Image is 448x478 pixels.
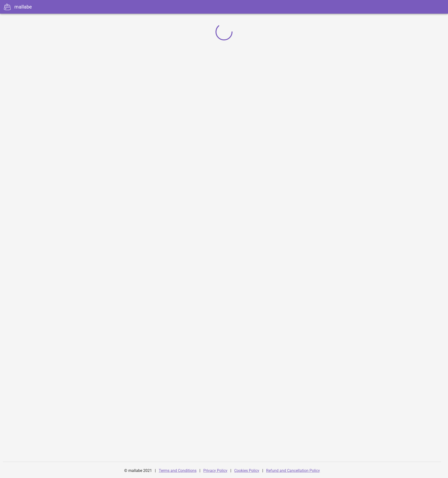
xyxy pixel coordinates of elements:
a: Privacy Policy [203,468,227,473]
div: | [199,465,200,477]
a: Refund and Cancellation Policy [266,468,320,473]
a: Cookies Policy [234,468,259,473]
div: mallabe [14,3,32,10]
div: | [230,465,231,477]
div: © mallabe 2021 [121,465,155,477]
a: Terms and Conditions [159,468,196,473]
div: | [262,465,263,477]
div: | [155,465,156,477]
